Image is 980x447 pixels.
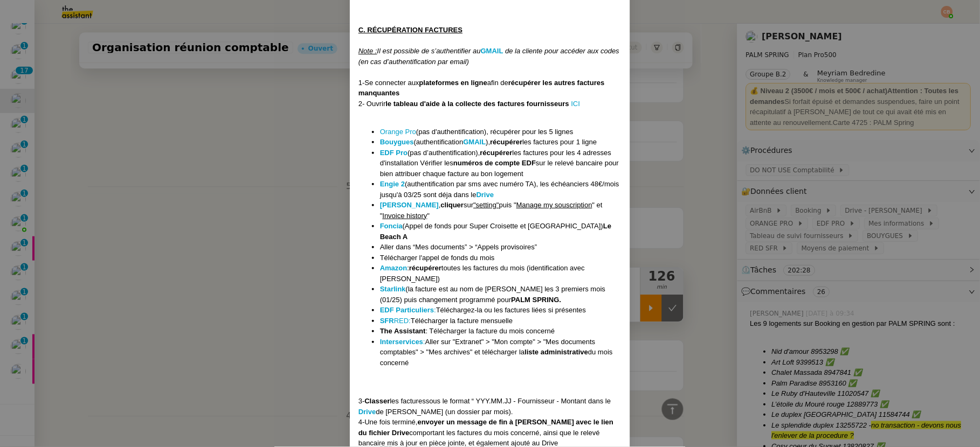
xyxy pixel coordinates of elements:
[441,201,464,209] strong: cliquer
[380,148,622,179] li: (pas d’authentification), les factures pour les 4 adresses d'installation Vérifier les sur le rel...
[380,317,411,325] a: SFRRED:
[380,338,423,346] strong: Interservices
[380,264,408,272] a: Amazon
[490,138,522,146] strong: récupérer
[380,316,622,326] li: Télécharger la facture mensuelle
[358,79,419,87] span: 1-Se connecter aux
[386,100,570,108] strong: le tableau d'aide à la collecte des factures fournisseurs
[480,149,513,157] strong: récupérer
[571,100,581,108] a: ICI
[380,285,406,293] a: Starlink
[358,418,613,437] strong: envoyer un message de fin à [PERSON_NAME] avec le lien du fichier Drive
[380,284,622,305] li: (la facture est au nom de [PERSON_NAME] les 3 premiers mois (01/25) puis changement programmé pour
[358,396,622,417] div: sous le format “ YYY.MM.JJ - Fournisseur - Montant de [PERSON_NAME] (un dossier par mois).
[380,326,622,337] li: : Télécharger la facture du mois concerné
[380,127,622,137] li: (pas d'authentification), récupérer pour les 5 lignes
[358,47,481,55] em: Il est possible de s’authentifier au
[380,138,414,146] a: Bouygues
[453,159,536,167] strong: numéros de compte EDF
[409,264,441,272] strong: récupérer
[358,418,418,426] span: 4-Une fois terminé,
[380,222,611,241] strong: Le Beach A
[380,180,405,188] a: Engie 2
[380,128,416,136] a: Orange Pro
[477,191,494,199] a: Drive
[380,221,622,242] li: (Appel de fonds pour Super Croisette et [GEOGRAPHIC_DATA])
[380,137,622,148] li: (authentification ), les factures pour 1 ligne
[380,179,622,200] li: (authentification par sms avec numéro TA), les échéanciers 48€/mois jusqu'à 03/25 sont déja dans le
[358,99,622,109] div: 2- Ouvrir
[380,149,408,157] a: EDF Pro
[390,397,426,405] span: les factures
[380,338,425,346] a: Interservices:
[380,306,434,314] strong: EDF Particuliers
[380,200,622,221] li: , sur puis " " et " "
[380,242,622,253] li: Aller dans “Mes documents” > “Appels provisoires”
[358,397,365,405] span: 3-
[380,263,622,284] li: : toutes les factures du mois (identification avec [PERSON_NAME])
[516,201,592,209] u: Manage my souscription
[481,47,503,55] a: GMAIL
[358,26,463,34] u: C. RÉCUPÉRATION FACTURES
[380,305,622,316] li: Téléchargez-la ou les factures liées si présentes
[380,253,622,263] li: Télécharger l'appel de fonds du mois
[589,397,611,405] span: dans le
[473,201,499,209] u: "setting"
[383,212,427,220] u: Invoice history
[380,201,439,209] a: [PERSON_NAME]
[419,79,487,87] strong: plateformes en ligne
[380,337,622,368] li: Aller sur "Extranet" > "Mon compte" > "Mes documents comptables" > "Mes archives" et télécharger ...
[380,327,426,335] strong: The Assistant
[525,348,589,356] strong: liste administrative
[358,408,376,416] a: Drive
[380,317,394,325] strong: SFR
[365,397,390,405] strong: Classer
[512,296,562,304] strong: PALM SPRING.
[380,222,403,230] a: Foncia
[380,306,436,314] a: EDF Particuliers:
[358,47,619,66] em: de la cliente pour accéder aux codes (en cas d’authentification par email)
[487,79,508,87] span: afin de
[464,138,486,146] a: GMAIL
[358,47,377,55] u: Note :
